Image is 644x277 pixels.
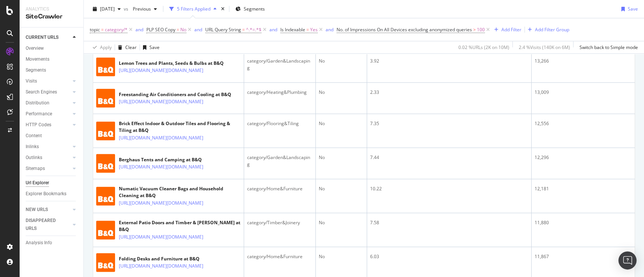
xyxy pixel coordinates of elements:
div: Freestanding Air Conditioners and Cooling at B&Q [119,91,236,98]
div: and [194,26,202,33]
div: Brick Effect Indoor & Outdoor Tiles and Flooring & Tiling at B&Q [119,120,241,134]
div: No [319,89,364,96]
div: and [269,26,277,33]
a: Url Explorer [26,179,78,187]
span: Is Indexable [280,26,305,33]
button: and [326,26,334,33]
div: Movements [26,55,49,63]
span: No. of Impressions On All Devices excluding anonymized queries [337,26,472,33]
div: No [319,120,364,127]
a: Performance [26,110,71,118]
img: main image [96,221,115,240]
div: Switch back to Simple mode [579,44,638,51]
button: and [194,26,202,33]
a: HTTP Codes [26,121,71,129]
div: and [326,26,334,33]
span: = [101,26,104,33]
div: No [319,253,364,260]
div: category/Heating&Plumbing [247,89,312,96]
a: [URL][DOMAIN_NAME][DOMAIN_NAME] [119,134,203,142]
div: 7.35 [370,120,528,127]
div: NEW URLS [26,206,48,214]
div: Search Engines [26,88,57,96]
div: Analytics [26,6,77,12]
span: > [473,26,476,33]
div: Visits [26,77,37,85]
span: = [306,26,309,33]
a: Search Engines [26,88,71,96]
a: Movements [26,55,78,63]
div: category/Garden&Landscaping [247,154,312,168]
div: 2.4 % Visits ( 140K on 6M ) [519,44,570,51]
div: 3.92 [370,58,528,64]
div: category/Timber&Joinery [247,219,312,226]
div: Content [26,132,42,140]
div: No [319,154,364,161]
span: Yes [310,24,318,35]
div: Segments [26,66,46,74]
div: Explorer Bookmarks [26,190,66,198]
span: = [177,26,179,33]
button: Save [618,3,638,15]
a: Overview [26,44,78,52]
div: 5 Filters Applied [177,6,211,12]
span: Previous [130,6,151,12]
a: Outlinks [26,154,71,162]
img: main image [96,58,115,77]
div: Berghaus Tents and Camping at B&Q [119,156,236,163]
div: Lemon Trees and Plants, Seeds & Bulbs at B&Q [119,60,236,67]
img: main image [96,253,115,272]
div: category/Home&Furniture [247,185,312,192]
div: No [319,185,364,192]
span: No [180,24,186,35]
span: URL Query String [205,26,241,33]
span: 2025 Jul. 10th [100,6,115,12]
a: Segments [26,66,78,74]
button: Save [140,41,160,54]
a: Content [26,132,78,140]
div: 7.44 [370,154,528,161]
span: 100 [477,24,485,35]
div: Performance [26,110,52,118]
div: Save [149,44,160,51]
button: Clear [115,41,137,54]
img: main image [96,154,115,173]
a: Analysis Info [26,239,78,247]
div: Overview [26,44,44,52]
a: [URL][DOMAIN_NAME][DOMAIN_NAME] [119,98,203,106]
a: NEW URLS [26,206,71,214]
button: Add Filter Group [525,25,569,34]
a: [URL][DOMAIN_NAME][DOMAIN_NAME] [119,262,203,270]
a: [URL][DOMAIN_NAME][DOMAIN_NAME] [119,163,203,171]
div: Open Intercom Messenger [618,251,636,269]
span: = [242,26,245,33]
div: HTTP Codes [26,121,51,129]
div: Distribution [26,99,49,107]
button: and [269,26,277,33]
div: Add Filter [501,26,521,33]
a: Explorer Bookmarks [26,190,78,198]
div: Sitemaps [26,165,45,173]
a: Distribution [26,99,71,107]
button: Segments [232,3,268,15]
div: External Patio Doors and Timber & [PERSON_NAME] at B&Q [119,219,241,233]
button: [DATE] [90,3,124,15]
button: Previous [130,3,160,15]
span: topic [90,26,100,33]
a: [URL][DOMAIN_NAME][DOMAIN_NAME] [119,233,203,241]
button: Switch back to Simple mode [576,41,638,54]
a: Inlinks [26,143,71,151]
span: vs [124,6,130,12]
div: Apply [100,44,112,51]
a: Visits [26,77,71,85]
div: category/Garden&Landscaping [247,58,312,71]
a: [URL][DOMAIN_NAME][DOMAIN_NAME] [119,67,203,74]
span: category/* [105,24,128,35]
span: Segments [244,6,265,12]
div: 10.22 [370,185,528,192]
div: Numatic Vacuum Cleaner Bags and Household Cleaning at B&Q [119,185,241,199]
div: 6.03 [370,253,528,260]
div: SiteCrawler [26,12,77,21]
div: Save [628,6,638,12]
div: Analysis Info [26,239,52,247]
